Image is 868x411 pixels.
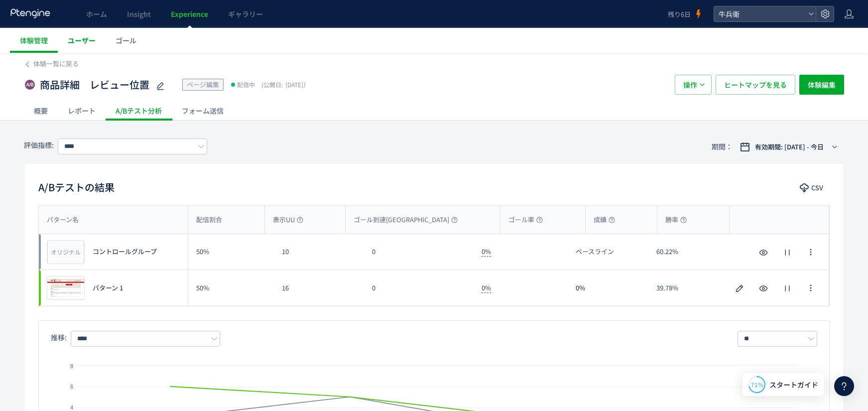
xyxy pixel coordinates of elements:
button: CSV [795,180,830,196]
button: ヒートマップを見る [716,75,795,95]
span: ホーム [86,9,107,19]
div: オリジナル [47,240,84,264]
text: 6 [70,384,73,390]
span: 勝率 [665,215,687,225]
h2: A/Bテストの結果 [38,179,115,195]
span: ゴール到達[GEOGRAPHIC_DATA] [354,215,458,225]
span: 配信割合 [196,215,222,225]
span: 期間： [712,138,733,155]
text: 4 [70,405,73,411]
span: 有効期間: [DATE] - 今日 [755,142,824,152]
div: 60.22% [648,234,730,270]
div: 概要 [24,101,58,121]
div: レポート [58,101,106,121]
span: ゴール [116,35,136,45]
span: 操作 [683,75,697,95]
span: 0% [482,247,491,257]
span: CSV [811,180,823,196]
text: 8 [70,363,73,369]
div: 0 [364,270,474,306]
span: 0% [482,283,491,293]
span: ベースライン [576,247,614,257]
button: 有効期間: [DATE] - 今日 [734,139,844,155]
span: ページ編集 [187,80,219,89]
span: 成績 [594,215,615,225]
span: ユーザー [68,35,96,45]
span: 体験編集 [808,75,836,95]
div: 10 [274,234,364,270]
span: パターン 1 [93,283,123,293]
span: 牛兵衛 [716,6,804,21]
div: 16 [274,270,364,306]
span: Experience [171,9,208,19]
button: 体験編集 [799,75,844,95]
span: 表示UU [273,215,303,225]
span: 体験管理 [20,35,48,45]
span: 71% [751,380,763,389]
span: 商品詳細 レビュー位置 [40,78,149,92]
span: Insight [127,9,151,19]
span: 0% [576,283,585,293]
div: 39.78% [648,270,730,306]
span: スタートガイド [769,380,818,390]
span: パターン名 [47,215,79,225]
span: ゴール率 [508,215,543,225]
div: フォーム送信 [172,101,234,121]
span: ギャラリー [228,9,263,19]
span: 残り6日 [668,9,691,19]
img: 2061f2c3d5d9afc51b1b643c08a247b81755664664284.jpeg [47,276,84,299]
span: 体験一覧に戻る [33,59,79,68]
div: 0 [364,234,474,270]
div: 50% [188,270,274,306]
span: ヒートマップを見る [724,75,787,95]
div: 50% [188,234,274,270]
span: 推移: [51,332,67,342]
span: (公開日: [261,80,283,89]
span: コントロールグループ [93,247,157,257]
span: 配信中 [237,80,255,90]
button: 操作 [675,75,712,95]
div: A/Bテスト分析 [106,101,172,121]
span: 評価指標: [24,140,54,150]
span: [DATE]） [259,80,309,89]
